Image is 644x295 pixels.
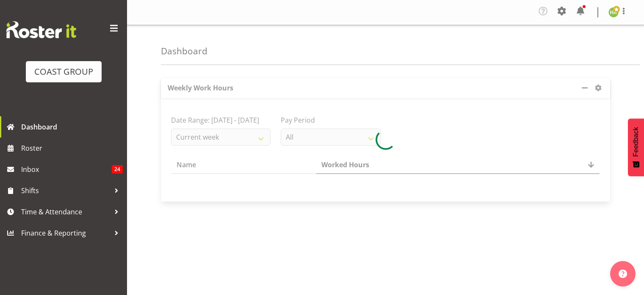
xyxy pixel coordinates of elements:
h4: Dashboard [161,46,207,56]
span: Feedback [632,127,640,157]
span: 24 [112,165,123,174]
img: help-xxl-2.png [619,270,627,278]
button: Feedback - Show survey [628,118,644,176]
img: Rosterit website logo [6,21,76,38]
span: Finance & Reporting [21,227,110,239]
img: hendrix-amani9069.jpg [608,7,619,17]
span: Shifts [21,184,110,197]
div: COAST GROUP [34,65,93,78]
span: Inbox [21,163,112,176]
span: Roster [21,142,123,155]
span: Time & Attendance [21,205,110,218]
span: Dashboard [21,121,123,133]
